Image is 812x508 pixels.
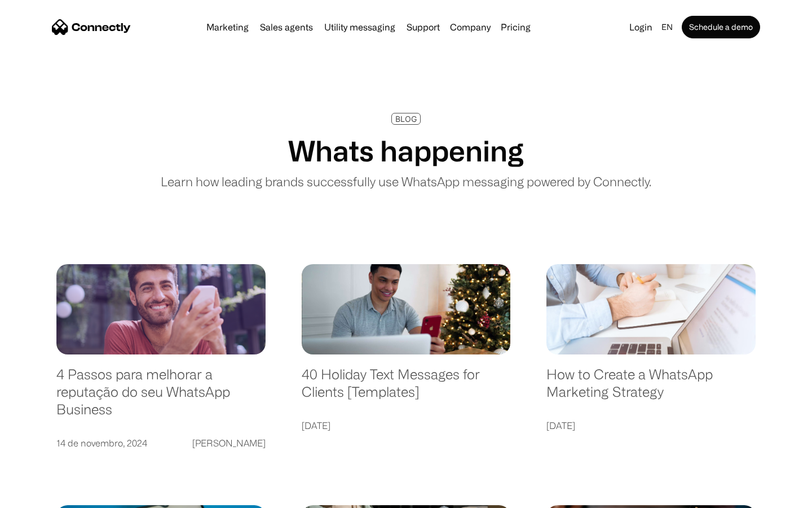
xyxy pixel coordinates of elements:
div: [DATE] [546,418,575,433]
div: en [661,19,673,35]
div: [PERSON_NAME] [192,435,266,451]
p: Learn how leading brands successfully use WhatsApp messaging powered by Connectly. [161,172,651,191]
ul: Language list [23,488,68,504]
a: Sales agents [255,23,317,32]
a: How to Create a WhatsApp Marketing Strategy [546,366,756,411]
a: Schedule a demo [682,16,760,38]
a: Utility messaging [320,23,400,32]
aside: Language selected: English [11,488,68,504]
div: 14 de novembro, 2024 [56,435,147,451]
div: Company [450,19,491,35]
h1: Whats happening [288,134,524,168]
a: 4 Passos para melhorar a reputação do seu WhatsApp Business [56,366,266,429]
a: Login [625,19,657,35]
a: Marketing [202,23,253,32]
a: Pricing [496,23,535,32]
div: BLOG [395,115,417,123]
div: [DATE] [302,418,330,433]
a: 40 Holiday Text Messages for Clients [Templates] [302,366,511,411]
a: Support [402,23,444,32]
